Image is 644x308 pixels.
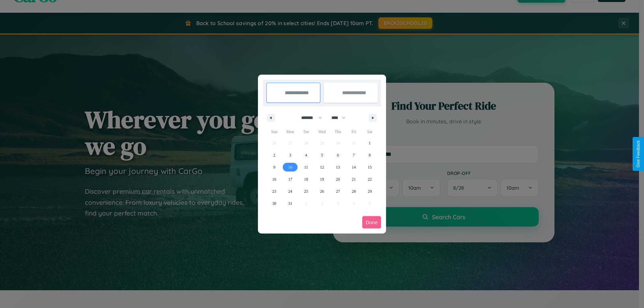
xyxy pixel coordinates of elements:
span: 3 [289,149,291,161]
button: 13 [330,161,346,173]
button: 16 [266,173,282,185]
span: 24 [288,185,292,197]
span: 29 [368,185,372,197]
div: Give Feedback [636,140,641,168]
span: 8 [369,149,371,161]
span: 10 [288,161,292,173]
button: 6 [330,149,346,161]
button: 1 [362,137,378,149]
span: 15 [368,161,372,173]
span: 31 [288,197,292,209]
span: 13 [336,161,340,173]
span: Fri [346,126,362,137]
button: 12 [314,161,330,173]
span: 22 [368,173,372,185]
button: 17 [282,173,298,185]
button: 21 [346,173,362,185]
button: 23 [266,185,282,197]
span: 30 [272,197,276,209]
span: Thu [330,126,346,137]
span: Tue [298,126,314,137]
span: 7 [353,149,355,161]
span: 11 [304,161,308,173]
button: 10 [282,161,298,173]
button: 7 [346,149,362,161]
span: 19 [320,173,324,185]
span: Sat [362,126,378,137]
button: 29 [362,185,378,197]
span: 20 [336,173,340,185]
span: Sun [266,126,282,137]
span: 28 [352,185,356,197]
button: 4 [298,149,314,161]
button: 9 [266,161,282,173]
span: 26 [320,185,324,197]
button: 24 [282,185,298,197]
span: 21 [352,173,356,185]
button: 19 [314,173,330,185]
span: 25 [304,185,308,197]
button: 18 [298,173,314,185]
span: 2 [273,149,275,161]
button: 26 [314,185,330,197]
button: 5 [314,149,330,161]
span: 27 [336,185,340,197]
span: 9 [273,161,275,173]
span: 1 [369,137,371,149]
span: 12 [320,161,324,173]
button: 30 [266,197,282,209]
button: 2 [266,149,282,161]
button: 20 [330,173,346,185]
button: 15 [362,161,378,173]
span: 17 [288,173,292,185]
button: 3 [282,149,298,161]
button: 31 [282,197,298,209]
span: 23 [272,185,276,197]
button: 8 [362,149,378,161]
button: Done [362,216,381,229]
span: 18 [304,173,308,185]
span: 16 [272,173,276,185]
button: 14 [346,161,362,173]
span: Mon [282,126,298,137]
button: 25 [298,185,314,197]
span: 4 [305,149,307,161]
button: 22 [362,173,378,185]
span: 14 [352,161,356,173]
button: 11 [298,161,314,173]
span: 5 [321,149,323,161]
button: 28 [346,185,362,197]
button: 27 [330,185,346,197]
span: Wed [314,126,330,137]
span: 6 [337,149,339,161]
